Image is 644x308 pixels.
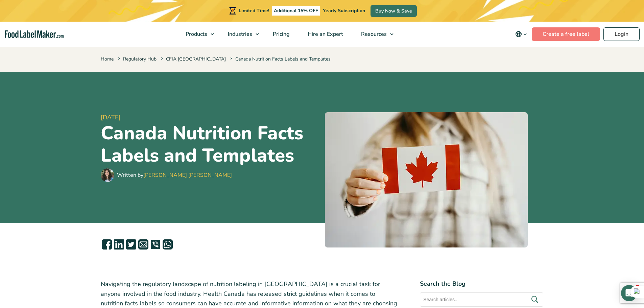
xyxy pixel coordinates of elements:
a: Home [101,56,114,62]
span: Limited Time! [239,7,269,14]
a: Resources [352,22,397,47]
h1: Canada Nutrition Facts Labels and Templates [101,122,319,167]
img: Maria Abi Hanna - Food Label Maker [101,168,114,182]
a: [PERSON_NAME] [PERSON_NAME] [143,171,232,179]
a: Regulatory Hub [123,56,157,62]
a: Products [177,22,217,47]
a: Hire an Expert [299,22,351,47]
a: CFIA [GEOGRAPHIC_DATA] [166,56,226,62]
a: Create a free label [532,27,600,41]
span: [DATE] [101,113,319,122]
div: Open Intercom Messenger [621,285,637,301]
span: Additional 15% OFF [272,6,320,16]
div: Written by [117,171,232,179]
span: Products [184,30,208,38]
span: Resources [359,30,387,38]
span: Canada Nutrition Facts Labels and Templates [229,56,331,62]
span: Pricing [271,30,290,38]
a: Buy Now & Save [371,5,417,17]
span: Yearly Subscription [323,7,365,14]
input: Search articles... [420,292,543,307]
span: Hire an Expert [306,30,344,38]
a: Industries [219,22,262,47]
a: Pricing [264,22,297,47]
span: 2 [635,285,640,290]
span: Industries [226,30,253,38]
h4: Search the Blog [420,279,543,288]
a: Login [603,27,640,41]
